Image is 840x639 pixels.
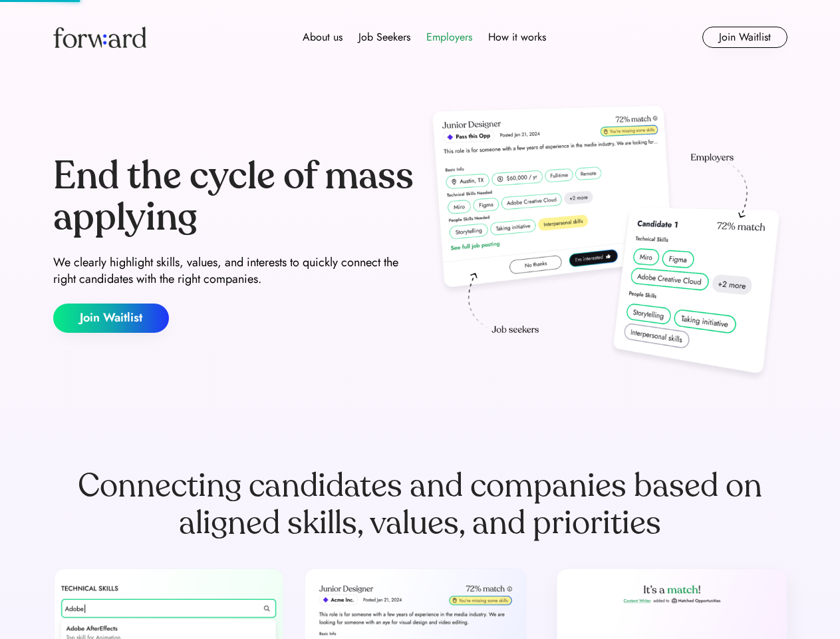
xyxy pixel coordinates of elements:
[426,29,472,45] div: Employers
[53,304,169,333] button: Join Waitlist
[303,29,343,45] div: About us
[358,29,410,45] div: Job Seekers
[53,156,415,238] div: End the cycle of mass applying
[426,101,787,387] img: hero-image.png
[488,29,546,45] div: How it works
[53,254,415,288] div: We clearly highlight skills, values, and interests to quickly connect the right candidates with t...
[53,27,146,48] img: Forward logo
[702,27,787,48] button: Join Waitlist
[53,467,787,542] div: Connecting candidates and companies based on aligned skills, values, and priorities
